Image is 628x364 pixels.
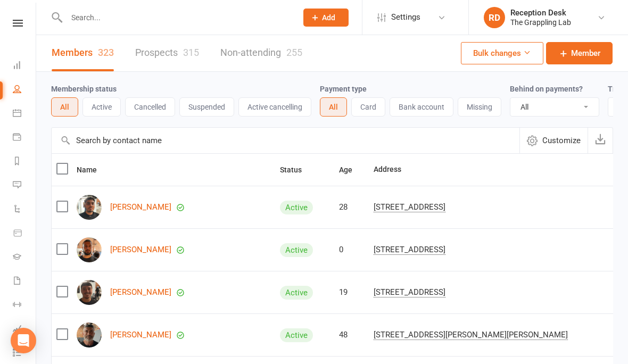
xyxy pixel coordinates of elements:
[571,47,600,60] span: Member
[183,47,199,58] div: 315
[339,166,364,174] span: Age
[339,203,364,212] div: 28
[52,128,519,153] input: Search by contact name
[280,328,313,342] div: Active
[280,163,313,176] button: Status
[280,286,313,300] div: Active
[13,126,37,150] a: Payments
[110,330,171,340] a: [PERSON_NAME]
[52,35,114,71] a: Members323
[13,54,37,78] a: Dashboard
[510,18,571,27] div: The Grappling Lab
[51,97,78,117] button: All
[339,245,364,254] div: 0
[13,150,37,174] a: Reports
[11,328,36,353] div: Open Intercom Messenger
[110,245,171,254] a: [PERSON_NAME]
[339,163,364,176] button: Age
[303,9,349,27] button: Add
[125,97,175,117] button: Cancelled
[391,5,420,29] span: Settings
[179,97,234,117] button: Suspended
[322,13,335,22] span: Add
[220,35,302,71] a: Non-attending255
[339,288,364,297] div: 19
[77,195,102,220] img: Shiraaz
[77,163,109,176] button: Name
[13,222,37,246] a: Product Sales
[510,85,583,93] label: Behind on payments?
[77,166,109,174] span: Name
[280,201,313,214] div: Active
[510,8,571,18] div: Reception Desk
[320,85,367,93] label: Payment type
[542,134,581,147] span: Customize
[286,47,302,58] div: 255
[280,166,313,174] span: Status
[82,97,121,117] button: Active
[13,78,37,102] a: People
[351,97,385,117] button: Card
[461,42,543,64] button: Bulk changes
[110,288,171,297] a: [PERSON_NAME]
[519,128,588,153] button: Customize
[51,85,117,93] label: Membership status
[77,237,102,262] img: George
[280,243,313,257] div: Active
[77,280,102,305] img: Peter
[13,102,37,126] a: Calendar
[320,97,347,117] button: All
[63,10,290,25] input: Search...
[369,154,612,186] th: Address
[458,97,501,117] button: Missing
[135,35,199,71] a: Prospects315
[339,330,364,340] div: 48
[13,318,37,342] a: Assessments
[110,203,171,212] a: [PERSON_NAME]
[98,47,114,58] div: 323
[484,7,505,28] div: RD
[77,322,102,348] img: Serdar
[546,42,613,64] a: Member
[390,97,453,117] button: Bank account
[238,97,311,117] button: Active cancelling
